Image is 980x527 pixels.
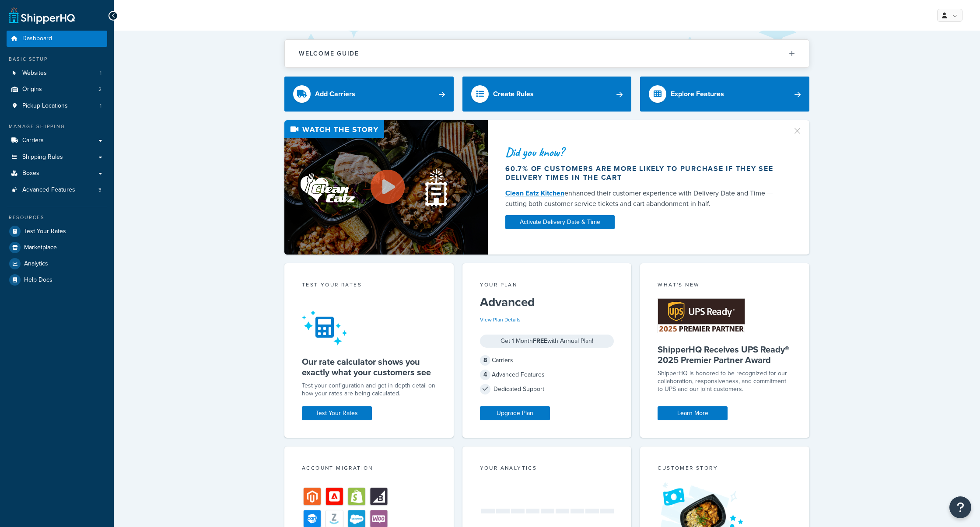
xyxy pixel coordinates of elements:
strong: FREE [533,336,547,346]
h5: Our rate calculator shows you exactly what your customers see [302,356,436,377]
span: Advanced Features [22,186,75,194]
span: Carriers [22,137,44,144]
span: 1 [100,70,101,77]
a: Dashboard [7,31,107,47]
div: Resources [7,214,107,221]
li: Pickup Locations [7,98,107,114]
span: 1 [100,102,101,110]
span: 2 [98,86,101,93]
div: Did you know? [505,146,782,158]
span: Shipping Rules [22,154,63,161]
a: View Plan Details [480,316,521,324]
button: Open Resource Center [949,496,971,518]
div: Add Carriers [315,88,355,100]
a: Carriers [7,133,107,149]
div: Manage Shipping [7,123,107,130]
a: Learn More [658,406,728,420]
a: Test Your Rates [302,406,372,420]
a: Pickup Locations1 [7,98,107,114]
a: Add Carriers [284,77,454,112]
a: Analytics [7,256,107,272]
div: Basic Setup [7,56,107,63]
a: Clean Eatz Kitchen [505,188,564,198]
span: Dashboard [22,35,52,42]
span: Websites [22,70,47,77]
a: Activate Delivery Date & Time [505,215,615,229]
a: Boxes [7,165,107,181]
a: Advanced Features3 [7,182,107,198]
div: Your Plan [480,281,614,291]
p: ShipperHQ is honored to be recognized for our collaboration, responsiveness, and commitment to UP... [658,370,792,393]
a: Create Rules [462,77,632,112]
a: Websites1 [7,65,107,81]
span: Pickup Locations [22,102,68,110]
span: 4 [480,370,490,380]
span: Help Docs [24,276,52,284]
div: Carriers [480,354,614,366]
a: Help Docs [7,272,107,288]
h2: Welcome Guide [299,50,359,57]
div: Your Analytics [480,464,614,474]
span: Analytics [24,260,48,268]
div: Get 1 Month with Annual Plan! [480,335,614,348]
h5: ShipperHQ Receives UPS Ready® 2025 Premier Partner Award [658,344,792,365]
a: Explore Features [640,77,809,112]
img: Video thumbnail [284,120,488,255]
span: Marketplace [24,244,57,251]
span: 8 [480,355,490,366]
div: Account Migration [302,464,436,474]
button: Welcome Guide [285,40,809,67]
li: Websites [7,65,107,81]
a: Test Your Rates [7,223,107,239]
div: Explore Features [671,88,724,100]
span: Test Your Rates [24,228,66,235]
div: Create Rules [493,88,534,100]
span: Boxes [22,170,39,177]
span: 3 [98,186,101,194]
a: Upgrade Plan [480,406,550,420]
li: Origins [7,81,107,98]
div: Test your configuration and get in-depth detail on how your rates are being calculated. [302,382,436,398]
div: 60.7% of customers are more likely to purchase if they see delivery times in the cart [505,164,782,182]
a: Marketplace [7,240,107,255]
h5: Advanced [480,295,614,309]
div: enhanced their customer experience with Delivery Date and Time — cutting both customer service ti... [505,188,782,209]
div: Dedicated Support [480,383,614,395]
li: Advanced Features [7,182,107,198]
div: Test your rates [302,281,436,291]
span: Origins [22,86,42,93]
a: Shipping Rules [7,149,107,165]
div: What's New [658,281,792,291]
a: Origins2 [7,81,107,98]
div: Customer Story [658,464,792,474]
div: Advanced Features [480,369,614,381]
